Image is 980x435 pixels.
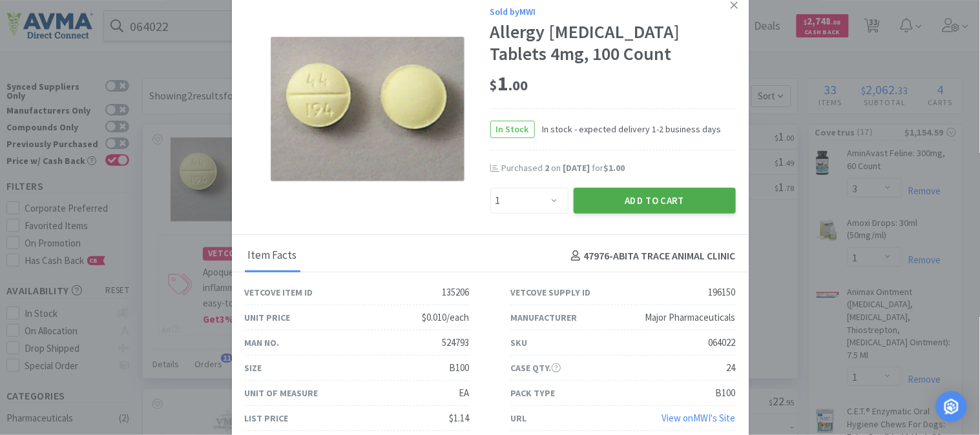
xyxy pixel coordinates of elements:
div: $0.010/each [422,310,470,325]
div: Unit Price [245,310,291,325]
div: Pack Type [511,386,556,400]
div: URL [511,411,527,425]
div: Item Facts [245,240,300,272]
span: [DATE] [563,162,590,174]
span: . 00 [509,76,528,94]
div: Allergy [MEDICAL_DATA] Tablets 4mg, 100 Count [490,21,736,65]
div: 24 [727,360,736,376]
h4: 47976 - ABITA TRACE ANIMAL CLINIC [566,248,736,265]
span: In Stock [491,121,534,137]
div: Open Intercom Messenger [936,391,967,422]
div: Man No. [245,336,280,350]
div: Sold by MWI [490,5,736,19]
span: 1 [490,70,528,96]
div: 135206 [443,285,470,300]
div: SKU [511,336,528,350]
span: $ [490,76,498,94]
div: $1.14 [450,410,470,426]
div: Vetcove Item ID [245,285,313,299]
div: 524793 [443,335,470,350]
div: Case Qty. [511,361,561,375]
img: d149cd0c59984e368720b2c2e1bc995f_196150.png [271,37,464,181]
span: 2 [545,162,550,174]
span: In stock - expected delivery 1-2 business days [535,122,722,136]
div: B100 [716,385,736,401]
div: Unit of Measure [245,386,318,400]
div: List Price [245,411,289,425]
div: 196150 [709,285,736,300]
a: View onMWI's Site [662,412,736,424]
div: Vetcove Supply ID [511,285,591,299]
div: B100 [450,360,470,376]
div: EA [459,385,470,401]
div: Size [245,361,262,375]
div: Manufacturer [511,310,578,325]
div: 064022 [709,335,736,350]
span: $1.00 [604,162,625,174]
button: Add to Cart [574,188,736,214]
div: Purchased on for [502,162,736,175]
div: Major Pharmaceuticals [645,310,736,325]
